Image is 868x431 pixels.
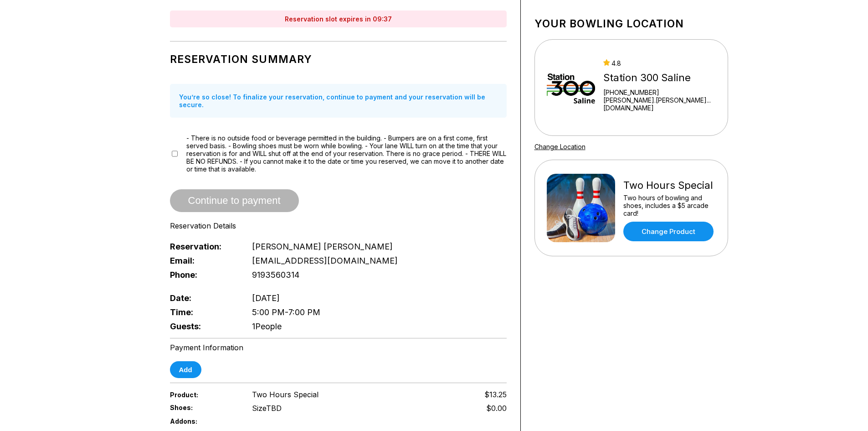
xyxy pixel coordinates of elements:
[170,242,237,251] span: Reservation:
[252,390,318,399] span: Two Hours Special
[170,343,507,352] div: Payment Information
[170,322,237,331] span: Guests:
[603,96,715,112] a: [PERSON_NAME].[PERSON_NAME]...[DOMAIN_NAME]
[547,174,615,242] img: Two Hours Special
[623,222,714,241] a: Change Product
[170,361,201,378] button: Add
[252,256,398,265] span: [EMAIL_ADDRESS][DOMAIN_NAME]
[534,17,728,30] h1: Your bowling location
[186,134,507,173] span: - There is no outside food or beverage permitted in the building. - Bumpers are on a first come, ...
[170,270,237,280] span: Phone:
[252,404,282,413] div: Size TBD
[170,221,507,230] div: Reservation Details
[252,242,393,251] span: [PERSON_NAME] [PERSON_NAME]
[252,293,280,303] span: [DATE]
[170,53,507,66] h1: Reservation Summary
[623,179,716,192] div: Two Hours Special
[170,417,237,425] span: Addons:
[252,307,320,317] span: 5:00 PM - 7:00 PM
[603,88,715,96] div: [PHONE_NUMBER]
[170,10,507,27] div: Reservation slot expires in 09:37
[484,390,507,399] span: $13.25
[170,391,237,399] span: Product:
[603,72,715,84] div: Station 300 Saline
[170,293,237,303] span: Date:
[170,84,507,118] div: You’re so close! To finalize your reservation, continue to payment and your reservation will be s...
[170,404,237,411] span: Shoes:
[534,143,586,151] a: Change Location
[603,59,715,67] div: 4.8
[170,307,237,317] span: Time:
[252,322,282,331] span: 1 People
[170,256,237,265] span: Email:
[623,194,716,217] div: Two hours of bowling and shoes, includes a $5 arcade card!
[486,404,507,413] div: $0.00
[252,270,299,280] span: 9193560314
[547,53,596,122] img: Station 300 Saline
